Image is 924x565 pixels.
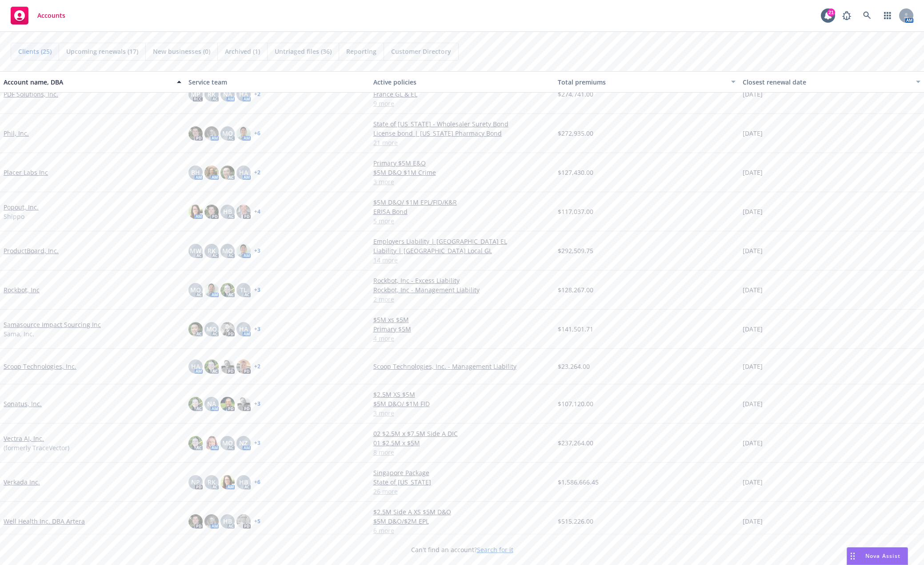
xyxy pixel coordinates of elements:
span: Shippo [4,212,24,221]
a: Rockbot, Inc - Management Liability [373,285,551,295]
img: photo [204,436,219,450]
a: Report a Bug [838,7,856,24]
a: 01 $2.5M x $5M [373,438,551,448]
a: Scoop Technologies, Inc. [4,362,76,371]
button: Closest renewal date [739,71,924,93]
span: $1,586,666.45 [558,477,599,487]
a: + 3 [254,327,260,332]
span: Sama, Inc. [4,329,34,339]
span: $141,501.71 [558,324,593,334]
span: Accounts [37,12,65,19]
img: photo [188,126,203,141]
span: Untriaged files (36) [275,47,332,56]
a: 5 more [373,216,551,226]
a: $5M D&O/ $1M EPL/FID/K&R [373,198,551,207]
a: State of [US_STATE] - Wholesaler Surety Bond [373,119,551,129]
span: RK [208,477,216,487]
button: Active policies [370,71,555,93]
a: 4 more [373,334,551,343]
span: MQ [222,129,233,138]
span: $127,430.00 [558,168,593,177]
a: + 4 [254,209,260,214]
span: $23,264.00 [558,362,590,371]
a: + 3 [254,401,260,407]
span: Archived (1) [225,47,260,56]
button: Total premiums [554,71,739,93]
span: [DATE] [743,362,763,371]
a: + 5 [254,519,260,524]
img: photo [188,397,203,411]
img: photo [204,283,219,297]
span: $274,741.00 [558,89,593,99]
span: $515,226.00 [558,517,593,526]
a: Vectra AI, Inc. [4,434,44,443]
a: + 3 [254,287,260,293]
span: MQ [206,324,217,334]
span: [DATE] [743,324,763,334]
span: MQ [222,246,233,255]
a: Rockbot, Inc [4,285,40,295]
a: 14 more [373,255,551,265]
span: TL [240,285,247,295]
span: [DATE] [743,438,763,448]
img: photo [236,126,251,141]
span: HA [239,168,248,177]
div: Service team [188,77,366,87]
span: [DATE] [743,129,763,138]
a: ProductBoard, Inc. [4,246,59,255]
a: Rockbot, Inc - Excess Liability [373,276,551,285]
span: MQ [190,285,201,295]
a: Employers Liability | [GEOGRAPHIC_DATA] EL [373,237,551,246]
a: Samasource Impact Sourcing Inc [4,320,101,329]
a: Liability | [GEOGRAPHIC_DATA] Local GL [373,246,551,255]
img: photo [220,397,235,411]
div: 21 [827,8,835,16]
span: NA [207,399,216,408]
div: Drag to move [847,548,858,565]
span: HA [239,324,248,334]
span: [DATE] [743,207,763,216]
span: Can't find an account? [411,545,513,554]
span: [DATE] [743,285,763,295]
span: MP [191,89,200,99]
span: [DATE] [743,517,763,526]
img: photo [188,514,203,529]
span: [DATE] [743,246,763,255]
a: $5M D&O/ $1M FID [373,399,551,408]
span: [DATE] [743,399,763,408]
a: Search [858,7,876,24]
a: 3 more [373,177,551,186]
img: photo [236,205,251,219]
a: Primary $5M [373,324,551,334]
img: photo [220,359,235,374]
span: HB [223,517,232,526]
a: State of [US_STATE] [373,477,551,487]
span: MQ [222,438,233,448]
a: $5M D&O/$2M EPL [373,517,551,526]
span: BH [191,168,200,177]
img: photo [204,205,219,219]
a: PDF Solutions, Inc. [4,89,58,99]
a: $2.5M XS $5M [373,390,551,399]
img: photo [220,165,235,180]
img: photo [204,126,219,141]
span: RK [208,246,216,255]
span: Clients (25) [18,47,52,56]
a: Placer Labs Inc [4,168,48,177]
span: Nova Assist [865,552,900,560]
div: Active policies [373,77,551,87]
a: 21 more [373,138,551,147]
a: 6 more [373,526,551,535]
a: 02 $2.5M x $7.5M Side A DIC [373,429,551,438]
span: [DATE] [743,477,763,487]
span: $128,267.00 [558,285,593,295]
a: $5M D&O $1M Crime [373,168,551,177]
img: photo [236,397,251,411]
a: ERISA Bond [373,207,551,216]
a: + 6 [254,480,260,485]
span: Reporting [346,47,376,56]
